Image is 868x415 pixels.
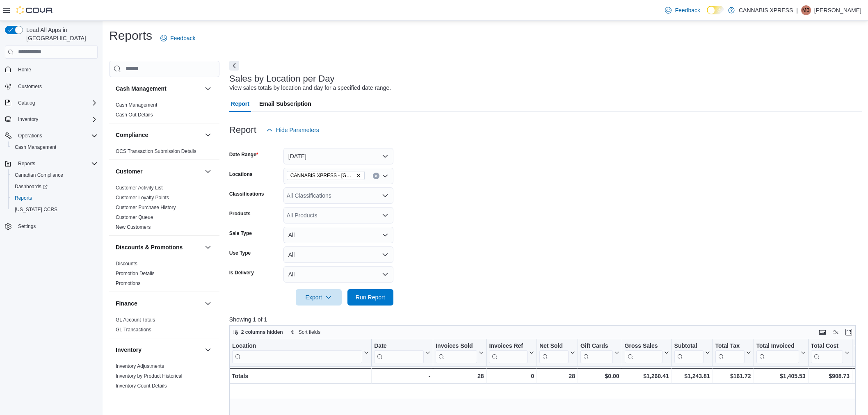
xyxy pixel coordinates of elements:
[580,342,619,363] button: Gift Cards
[8,141,101,153] button: Cash Management
[382,173,388,179] button: Open list of options
[116,131,148,139] h3: Compliance
[203,345,213,355] button: Inventory
[15,131,46,141] button: Operations
[116,363,164,369] a: Inventory Adjustments
[11,170,66,180] a: Canadian Compliance
[116,383,167,389] span: Inventory Count Details
[11,182,51,192] a: Dashboards
[15,195,32,201] span: Reports
[15,131,98,141] span: Operations
[15,221,98,231] span: Settings
[580,342,613,363] div: Gift Card Sales
[539,342,575,363] button: Net Sold
[674,342,703,350] div: Subtotal
[11,182,98,192] span: Dashboards
[229,191,264,197] label: Classifications
[116,317,155,323] a: GL Account Totals
[116,261,137,267] a: Discounts
[15,98,98,108] span: Catalog
[624,342,669,363] button: Gross Sales
[539,342,569,350] div: Net Sold
[116,346,142,354] h3: Inventory
[116,112,153,118] a: Cash Out Details
[116,383,167,389] a: Inventory Count Details
[2,114,101,125] button: Inventory
[796,5,798,15] p: |
[831,327,841,337] button: Display options
[739,5,793,15] p: CANNABIS XPRESS
[814,5,861,15] p: [PERSON_NAME]
[11,142,98,152] span: Cash Management
[116,363,164,369] span: Inventory Adjustments
[229,125,256,135] h3: Report
[382,192,388,199] button: Open list of options
[356,293,385,301] span: Run Report
[241,329,283,335] span: 2 columns hidden
[296,289,342,306] button: Export
[232,342,362,363] div: Location
[489,342,527,363] div: Invoices Ref
[580,371,619,381] div: $0.00
[287,327,324,337] button: Sort fields
[109,259,219,292] div: Discounts & Promotions
[15,98,38,108] button: Catalog
[436,342,477,363] div: Invoices Sold
[801,5,811,15] div: Maggie Baillargeon
[715,342,744,350] div: Total Tax
[489,371,534,381] div: 0
[116,148,196,154] a: OCS Transaction Submission Details
[263,122,322,138] button: Hide Parameters
[18,132,42,139] span: Operations
[116,204,176,211] span: Customer Purchase History
[116,280,141,286] a: Promotions
[8,192,101,204] button: Reports
[16,6,53,14] img: Cova
[301,289,337,306] span: Export
[374,342,424,350] div: Date
[11,205,61,214] a: [US_STATE] CCRS
[116,148,196,155] span: OCS Transaction Submission Details
[230,327,286,337] button: 2 columns hidden
[116,271,155,276] a: Promotion Details
[756,342,799,363] div: Total Invoiced
[283,266,393,283] button: All
[624,342,662,363] div: Gross Sales
[15,221,39,231] a: Settings
[674,342,710,363] button: Subtotal
[2,158,101,169] button: Reports
[382,212,388,219] button: Open list of options
[374,371,430,381] div: -
[2,97,101,109] button: Catalog
[116,243,201,251] button: Discounts & Promotions
[8,204,101,215] button: [US_STATE] CCRS
[116,260,137,267] span: Discounts
[229,171,253,178] label: Locations
[489,342,534,363] button: Invoices Ref
[229,230,252,237] label: Sale Type
[229,84,391,92] div: View sales totals by location and day for a specified date range.
[170,34,195,42] span: Feedback
[116,270,155,277] span: Promotion Details
[259,96,311,112] span: Email Subscription
[347,289,393,306] button: Run Report
[18,160,35,167] span: Reports
[116,185,163,191] span: Customer Activity List
[203,242,213,252] button: Discounts & Promotions
[811,342,849,363] button: Total Cost
[116,326,151,333] span: GL Transactions
[116,167,142,176] h3: Customer
[811,342,843,350] div: Total Cost
[229,269,254,276] label: Is Delivery
[15,64,98,75] span: Home
[580,342,613,350] div: Gift Cards
[23,26,98,42] span: Load All Apps in [GEOGRAPHIC_DATA]
[624,371,669,381] div: $1,260.41
[8,169,101,181] button: Canadian Compliance
[374,342,430,363] button: Date
[356,173,361,178] button: Remove CANNABIS XPRESS - Ridgetown (Main Street) from selection in this group
[15,159,39,169] button: Reports
[116,224,151,230] a: New Customers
